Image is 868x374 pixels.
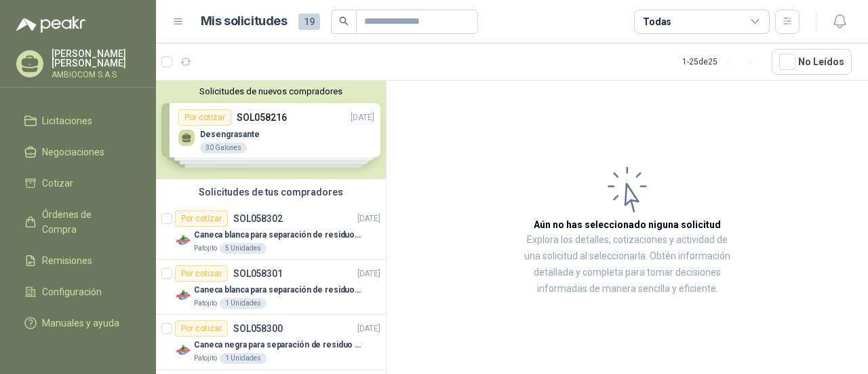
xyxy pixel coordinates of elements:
div: Por cotizar [175,265,228,282]
p: Patojito [194,353,217,364]
p: Patojito [194,298,217,309]
img: Company Logo [175,287,191,303]
p: [DATE] [357,212,380,225]
h3: Aún no has seleccionado niguna solicitud [534,217,721,232]
a: Órdenes de Compra [16,202,140,242]
div: Por cotizar [175,210,228,227]
span: Cotizar [42,176,73,191]
span: Remisiones [42,253,92,268]
div: 5 Unidades [220,243,267,254]
button: No Leídos [772,49,852,75]
p: [DATE] [357,322,380,335]
a: Negociaciones [16,139,140,165]
p: Caneca blanca para separación de residuos 121 LT [194,229,363,242]
p: Patojito [194,243,217,254]
div: Todas [643,14,671,29]
p: Caneca blanca para separación de residuos 10 LT [194,284,363,297]
p: [PERSON_NAME] [PERSON_NAME] [52,49,140,68]
p: SOL058302 [233,214,283,223]
div: Solicitudes de nuevos compradoresPor cotizarSOL058216[DATE] Desengrasante30 GalonesPor cotizarSOL... [156,81,386,179]
button: Solicitudes de nuevos compradores [161,86,380,96]
span: search [339,16,349,26]
img: Company Logo [175,342,191,358]
span: Manuales y ayuda [42,316,119,331]
div: Solicitudes de tus compradores [156,179,386,205]
div: 1 - 25 de 25 [682,51,761,73]
div: 1 Unidades [220,298,267,309]
a: Por cotizarSOL058300[DATE] Company LogoCaneca negra para separación de residuo 55 LTPatojito1 Uni... [156,315,386,370]
a: Por cotizarSOL058302[DATE] Company LogoCaneca blanca para separación de residuos 121 LTPatojito5 ... [156,205,386,260]
a: Remisiones [16,248,140,274]
h1: Mis solicitudes [201,12,288,31]
p: Caneca negra para separación de residuo 55 LT [194,339,363,352]
p: Explora los detalles, cotizaciones y actividad de una solicitud al seleccionarla. Obtén informaci... [522,232,732,297]
span: 19 [298,14,320,30]
span: Configuración [42,284,102,299]
p: AMBIOCOM S.A.S [52,71,140,79]
p: SOL058301 [233,269,283,278]
a: Cotizar [16,170,140,196]
img: Company Logo [175,232,191,248]
img: Logo peakr [16,16,85,33]
span: Licitaciones [42,113,92,128]
div: 1 Unidades [220,353,267,364]
a: Configuración [16,279,140,305]
a: Por cotizarSOL058301[DATE] Company LogoCaneca blanca para separación de residuos 10 LTPatojito1 U... [156,260,386,315]
div: Por cotizar [175,320,228,337]
a: Manuales y ayuda [16,310,140,336]
p: SOL058300 [233,324,283,333]
a: Licitaciones [16,108,140,134]
span: Negociaciones [42,145,104,160]
span: Órdenes de Compra [42,207,127,237]
p: [DATE] [357,267,380,280]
